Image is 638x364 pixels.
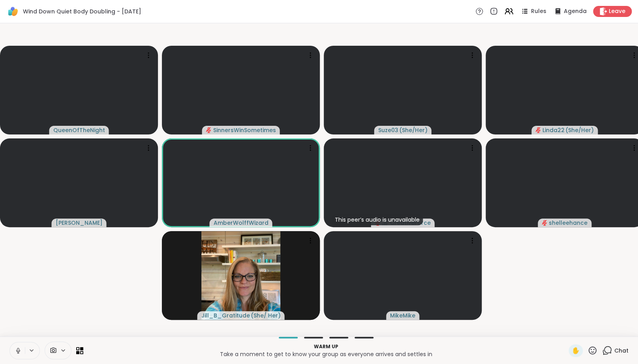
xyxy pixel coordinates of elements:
[549,219,587,227] span: shelleehance
[542,126,565,134] span: Linda22
[213,126,276,134] span: SinnersWinSometimes
[565,126,594,134] span: ( She/Her )
[201,312,250,319] span: Jill_B_Gratitude
[23,7,141,15] span: Wind Down Quiet Body Doubling - [DATE]
[56,219,103,227] span: [PERSON_NAME]
[399,126,428,134] span: ( She/Her )
[53,126,105,134] span: QueenOfTheNight
[572,346,580,355] span: ✋
[609,7,625,15] span: Leave
[531,7,546,15] span: Rules
[251,312,281,319] span: ( She/ Her )
[542,220,547,226] span: audio-muted
[88,343,564,350] p: Warm up
[332,214,423,225] div: This peer’s audio is unavailable
[88,350,564,358] p: Take a moment to get to know your group as everyone arrives and settles in
[614,347,629,355] span: Chat
[214,219,268,227] span: AmberWolffWizard
[378,126,398,134] span: Suze03
[535,127,541,133] span: audio-muted
[6,5,20,18] img: ShareWell Logomark
[390,312,415,319] span: MikeMike
[206,127,212,133] span: audio-muted
[564,7,587,15] span: Agenda
[201,231,280,320] img: Jill_B_Gratitude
